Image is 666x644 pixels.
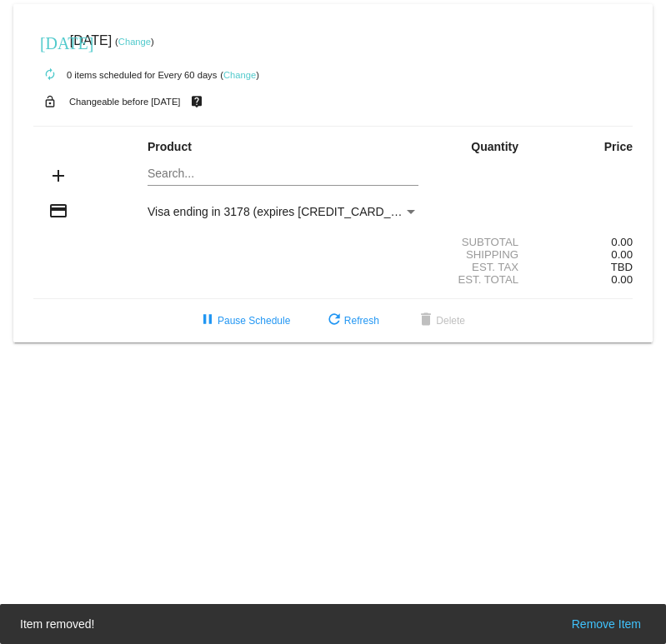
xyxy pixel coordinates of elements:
[611,261,633,273] span: TBD
[69,97,181,107] small: Changeable before [DATE]
[48,201,68,221] mat-icon: credit_card
[148,205,427,218] span: Visa ending in 3178 (expires [CREDIT_CARD_DATA])
[48,166,68,186] mat-icon: add
[40,65,60,85] mat-icon: autorenew
[471,140,518,153] strong: Quantity
[324,311,344,331] mat-icon: refresh
[433,248,533,261] div: Shipping
[567,616,646,632] button: Remove Item
[148,205,418,218] mat-select: Payment Method
[40,32,60,52] mat-icon: [DATE]
[311,306,393,336] button: Refresh
[33,70,217,80] small: 0 items scheduled for Every 60 days
[148,140,192,153] strong: Product
[198,311,218,331] mat-icon: pause
[20,616,646,632] simple-snack-bar: Item removed!
[433,273,533,286] div: Est. Total
[403,306,478,336] button: Delete
[416,311,436,331] mat-icon: delete
[184,306,303,336] button: Pause Schedule
[220,70,259,80] small: ( )
[433,261,533,273] div: Est. Tax
[611,248,633,261] span: 0.00
[533,236,633,248] div: 0.00
[324,315,379,327] span: Refresh
[416,315,465,327] span: Delete
[118,37,151,47] a: Change
[198,315,290,327] span: Pause Schedule
[115,37,154,47] small: ( )
[40,91,60,112] mat-icon: lock_open
[187,91,207,112] mat-icon: live_help
[611,273,633,286] span: 0.00
[148,167,418,181] input: Search...
[433,236,533,248] div: Subtotal
[604,140,633,153] strong: Price
[223,70,256,80] a: Change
